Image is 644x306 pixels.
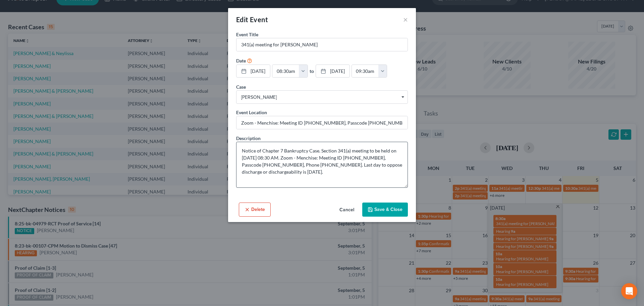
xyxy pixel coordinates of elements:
[239,203,271,217] button: Delete
[310,68,314,75] label: to
[241,94,403,101] span: [PERSON_NAME]
[236,109,267,116] label: Event Location
[272,65,299,78] input: -- : --
[236,57,246,64] label: Date
[621,283,637,299] div: Open Intercom Messenger
[362,203,408,217] button: Save & Close
[334,203,360,217] button: Cancel
[236,116,408,129] input: Enter location...
[236,90,408,104] span: Select box activate
[236,83,246,90] label: Case
[236,135,261,142] label: Description
[236,65,270,78] a: [DATE]
[403,15,408,24] button: ×
[236,38,408,51] input: Enter event name...
[236,32,258,37] span: Event Title
[236,15,268,24] span: Edit Event
[352,65,379,78] input: -- : --
[316,65,350,78] a: [DATE]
